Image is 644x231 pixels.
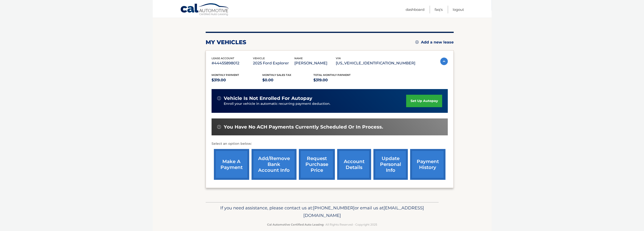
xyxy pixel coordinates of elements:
[435,6,443,13] a: FAQ's
[294,57,303,60] span: name
[212,60,253,67] p: #44455898012
[217,96,221,100] img: alert-white.svg
[415,40,454,45] a: Add a new lease
[313,205,355,211] span: [PHONE_NUMBER]
[415,40,419,44] img: add.svg
[224,95,312,101] span: vehicle is not enrolled for autopay
[212,77,263,83] p: $319.00
[212,141,448,147] p: Select an option below:
[406,95,442,107] a: set up autopay
[252,149,296,180] a: Add/Remove bank account info
[262,73,291,77] span: Monthly sales Tax
[313,77,364,83] p: $319.00
[406,6,424,13] a: Dashboard
[253,60,294,67] p: 2025 Ford Explorer
[373,149,408,180] a: update personal info
[224,124,383,130] span: You have no ACH payments currently scheduled or in process.
[253,57,265,60] span: vehicle
[294,60,336,67] p: [PERSON_NAME]
[337,149,371,180] a: account details
[303,205,424,218] span: [EMAIL_ADDRESS][DOMAIN_NAME]
[180,3,230,17] a: Cal Automotive
[214,149,249,180] a: make a payment
[224,101,406,106] p: Enroll your vehicle in automatic recurring payment deduction.
[212,73,239,77] span: Monthly Payment
[440,58,448,65] img: accordion-active.svg
[336,60,415,67] p: [US_VEHICLE_IDENTIFICATION_NUMBER]
[262,77,313,83] p: $0.00
[453,6,464,13] a: Logout
[299,149,335,180] a: request purchase price
[217,125,221,129] img: alert-white.svg
[206,39,246,46] h2: my vehicles
[212,57,234,60] span: lease account
[410,149,445,180] a: payment history
[209,204,436,219] p: If you need assistance, please contact us at: or email us at
[313,73,351,77] span: Total Monthly Payment
[336,57,341,60] span: vin
[267,223,324,226] strong: Cal Automotive Certified Auto Leasing
[209,222,436,227] p: - All Rights Reserved - Copyright 2025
